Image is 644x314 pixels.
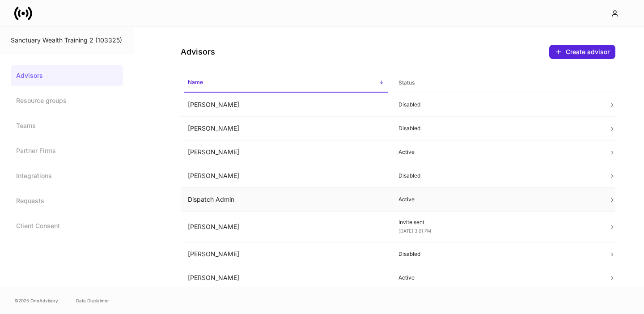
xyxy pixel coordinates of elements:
p: Disabled [398,172,595,179]
a: Integrations [11,165,123,187]
h4: Advisors [181,47,215,57]
td: [PERSON_NAME] [181,266,391,290]
p: Active [398,274,595,281]
p: Disabled [398,125,595,132]
td: [PERSON_NAME] [181,140,391,164]
p: Invite sent [398,219,595,226]
td: [PERSON_NAME] [181,212,391,242]
td: [PERSON_NAME] [181,117,391,140]
a: Teams [11,115,123,136]
a: Client Consent [11,215,123,237]
div: Create advisor [555,48,610,55]
a: Data Disclaimer [76,297,109,304]
td: [PERSON_NAME] [181,93,391,117]
p: Active [398,149,595,156]
p: Disabled [398,250,595,258]
span: © 2025 OneAdvisory [14,297,58,304]
h6: Status [398,78,415,87]
h6: Name [188,78,203,86]
a: Resource groups [11,90,123,111]
span: Name [184,73,388,93]
button: Create advisor [549,45,615,59]
div: Sanctuary Wealth Training 2 (103325) [11,36,123,45]
a: Partner Firms [11,140,123,161]
td: [PERSON_NAME] [181,164,391,188]
a: Requests [11,190,123,212]
span: [DATE] 3:01 PM [398,228,431,233]
a: Advisors [11,65,123,86]
td: [PERSON_NAME] [181,242,391,266]
span: Status [395,74,598,92]
p: Disabled [398,101,595,108]
td: Dispatch Admin [181,188,391,212]
p: Active [398,196,595,203]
